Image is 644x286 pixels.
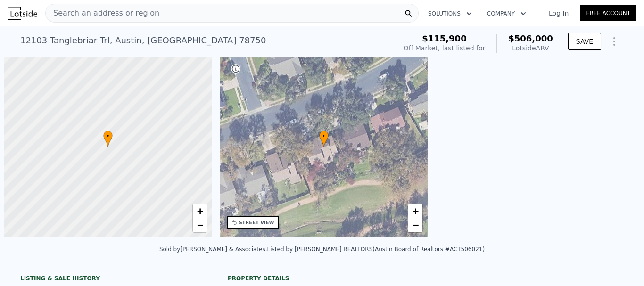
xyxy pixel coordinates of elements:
div: Sold by [PERSON_NAME] & Associates . [159,246,267,253]
button: Show Options [605,32,624,51]
span: • [103,132,113,140]
a: Zoom out [193,218,207,232]
span: $115,900 [422,33,467,43]
button: Company [479,5,534,22]
div: Property details [228,275,416,282]
span: − [197,219,203,231]
div: • [103,131,113,147]
div: 12103 Tanglebriar Trl , Austin , [GEOGRAPHIC_DATA] 78750 [20,34,266,47]
button: Solutions [421,5,479,22]
button: SAVE [568,33,601,50]
a: Zoom in [408,204,422,218]
div: LISTING & SALE HISTORY [20,275,209,284]
span: + [197,205,203,217]
span: • [319,132,329,140]
div: • [319,131,329,147]
div: Lotside ARV [508,43,553,53]
img: Lotside [8,7,37,20]
span: + [413,205,419,217]
div: STREET VIEW [239,219,274,226]
div: Off Market, last listed for [404,43,486,53]
span: − [413,219,419,231]
span: $506,000 [508,33,553,43]
span: Search an address or region [46,8,159,19]
a: Zoom out [408,218,422,232]
a: Free Account [580,5,636,21]
a: Log In [537,8,580,18]
div: Listed by [PERSON_NAME] REALTORS (Austin Board of Realtors #ACT506021) [267,246,485,253]
a: Zoom in [193,204,207,218]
